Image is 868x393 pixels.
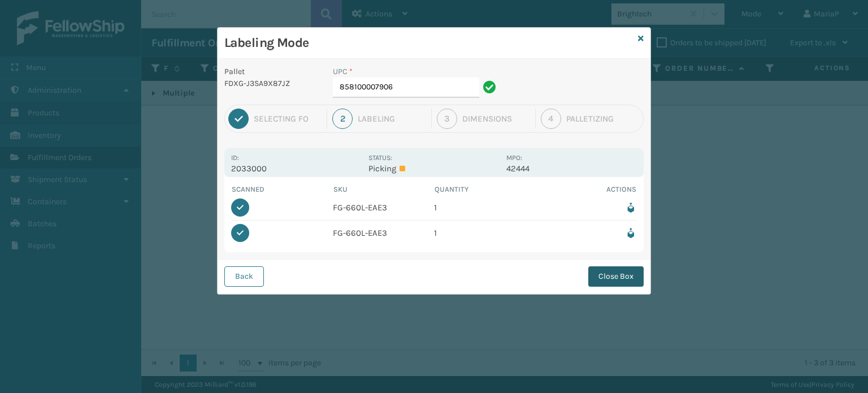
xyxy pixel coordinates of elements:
h3: Labeling Mode [224,34,633,51]
div: 3 [437,109,457,129]
th: Actions [536,184,637,195]
div: Palletizing [566,114,640,124]
div: Selecting FO [254,114,322,124]
td: FG-660L-EAE3 [333,221,435,245]
p: FDXG-J3SA9X87JZ [224,77,319,89]
div: 4 [541,109,561,129]
td: Remove from box [536,195,637,221]
div: Dimensions [462,114,530,124]
th: Quantity [434,184,536,195]
label: MPO: [506,154,522,162]
th: Scanned [231,184,333,195]
div: 1 [228,109,249,129]
td: 1 [434,221,536,245]
label: Id: [231,154,239,162]
button: Close Box [588,266,644,287]
td: Remove from box [536,221,637,245]
label: Status: [368,154,392,162]
p: 42444 [506,163,637,174]
td: 1 [434,195,536,221]
p: Picking [368,163,499,174]
p: 2033000 [231,163,362,174]
th: SKU [333,184,435,195]
div: 2 [332,109,353,129]
div: Labeling [358,114,426,124]
td: FG-660L-EAE3 [333,195,435,221]
p: Pallet [224,66,319,77]
button: Back [224,266,264,287]
label: UPC [333,66,353,77]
